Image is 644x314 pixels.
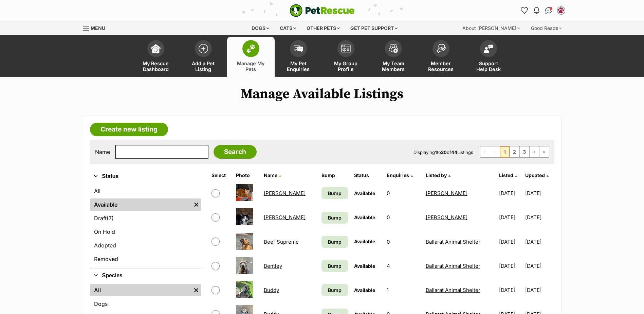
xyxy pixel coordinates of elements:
a: Manage My Pets [227,37,275,77]
a: Ballarat Animal Shelter [426,239,480,245]
span: Menu [91,25,105,31]
a: On Hold [90,226,201,238]
th: Select [209,170,233,181]
span: translation missing: en.admin.listings.index.attributes.enquiries [387,172,409,178]
td: 4 [384,254,422,278]
a: Ballarat Animal Shelter [426,263,480,269]
span: Name [264,172,277,178]
span: My Pet Enquiries [283,60,314,72]
a: Listed by [426,172,450,178]
img: group-profile-icon-3fa3cf56718a62981997c0bc7e787c4b2cf8bcc04b72c1350f741eb67cf2f40e.svg [341,45,351,53]
a: My Rescue Dashboard [132,37,180,77]
a: Name [264,172,281,178]
a: Bump [321,260,348,272]
a: Removed [90,253,201,265]
span: Listed [499,172,513,178]
td: [DATE] [496,230,525,254]
span: My Team Members [378,60,409,72]
span: Add a Pet Listing [188,60,219,72]
button: Species [90,271,201,280]
a: My Pet Enquiries [275,37,322,77]
a: Beef Supreme [264,239,299,245]
span: Bump [328,262,342,269]
a: Dogs [90,298,201,310]
a: Page 3 [520,146,529,157]
span: Listed by [426,172,447,178]
td: [DATE] [525,230,553,254]
button: Status [90,172,201,181]
a: Available [90,198,191,211]
img: member-resources-icon-8e73f808a243e03378d46382f2149f9095a855e16c252ad45f914b54edf8863c.svg [436,44,446,53]
a: Page 2 [510,146,519,157]
a: Member Resources [417,37,465,77]
label: Name [95,149,110,155]
span: Bump [328,286,342,294]
a: Remove filter [191,198,201,211]
button: My account [556,5,567,16]
a: PetRescue [290,4,355,17]
div: Get pet support [346,21,402,35]
img: pet-enquiries-icon-7e3ad2cf08bfb03b45e93fb7055b45f3efa6380592205ae92323e6603595dc1f.svg [294,45,303,52]
a: [PERSON_NAME] [264,190,306,196]
div: About [PERSON_NAME] [458,21,525,35]
td: [DATE] [496,181,525,205]
a: Bump [321,236,348,248]
input: Search [214,145,257,159]
td: 0 [384,181,422,205]
img: add-pet-listing-icon-0afa8454b4691262ce3f59096e99ab1cd57d4a30225e0717b998d2c9b9846f56.svg [199,44,208,53]
nav: Pagination [480,146,549,158]
span: Updated [525,172,545,178]
span: Displaying to of Listings [413,150,473,155]
div: Good Reads [526,21,567,35]
td: 0 [384,230,422,254]
a: All [90,284,191,296]
a: Draft [90,212,201,224]
th: Status [351,170,383,181]
a: Add a Pet Listing [180,37,227,77]
a: Buddy [264,287,279,293]
span: Available [354,190,375,196]
span: My Rescue Dashboard [141,60,171,72]
span: Previous page [490,146,500,157]
td: 1 [384,278,422,302]
a: Bump [321,212,348,224]
th: Photo [233,170,260,181]
div: Status [90,184,201,268]
a: All [90,185,201,197]
img: logo-e224e6f780fb5917bec1dbf3a21bbac754714ae5b6737aabdf751b685950b380.svg [290,4,355,17]
td: [DATE] [496,206,525,229]
strong: 44 [451,150,457,155]
img: notifications-46538b983faf8c2785f20acdc204bb7945ddae34d4c08c2a6579f10ce5e182be.svg [534,7,539,14]
a: Ballarat Animal Shelter [426,287,480,293]
a: Favourites [519,5,530,16]
img: manage-my-pets-icon-02211641906a0b7f246fdf0571729dbe1e7629f14944591b6c1af311fb30b64b.svg [246,44,256,53]
a: My Group Profile [322,37,370,77]
span: Support Help Desk [473,60,504,72]
td: [DATE] [525,278,553,302]
a: Bump [321,284,348,296]
a: Create new listing [90,123,168,136]
img: chat-41dd97257d64d25036548639549fe6c8038ab92f7586957e7f3b1b290dea8141.svg [545,7,552,14]
a: [PERSON_NAME] [426,190,467,196]
a: Bentley [264,263,282,269]
ul: Account quick links [519,5,567,16]
img: team-members-icon-5396bd8760b3fe7c0b43da4ab00e1e3bb1a5d9ba89233759b79545d2d3fc5d0d.svg [389,44,398,53]
a: [PERSON_NAME] [426,214,467,221]
span: My Group Profile [331,60,361,72]
span: Bump [328,238,342,245]
a: Bump [321,187,348,199]
a: Support Help Desk [465,37,512,77]
th: Bump [319,170,351,181]
td: [DATE] [525,254,553,278]
img: dashboard-icon-eb2f2d2d3e046f16d808141f083e7271f6b2e854fb5c12c21221c1fb7104beca.svg [151,44,161,53]
td: [DATE] [525,181,553,205]
td: [DATE] [496,278,525,302]
span: Manage My Pets [236,60,266,72]
span: Available [354,287,375,293]
td: [DATE] [525,206,553,229]
button: Notifications [531,5,542,16]
img: help-desk-icon-fdf02630f3aa405de69fd3d07c3f3aa587a6932b1a1747fa1d2bba05be0121f9.svg [484,45,493,53]
a: Last page [539,146,549,157]
img: Ballarat Animal Shelter profile pic [558,7,565,14]
a: Adopted [90,239,201,251]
